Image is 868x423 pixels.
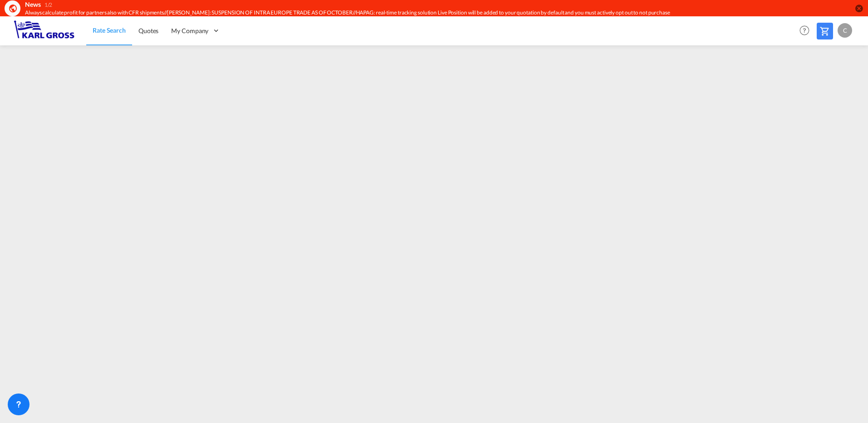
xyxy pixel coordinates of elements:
[838,23,852,38] div: C
[138,27,158,34] span: Quotes
[797,23,817,39] div: Help
[14,20,75,41] img: 3269c73066d711f095e541db4db89301.png
[854,4,863,13] button: icon-close-circle
[165,16,227,45] div: My Company
[171,26,208,35] span: My Company
[44,1,53,9] div: 1/2
[86,16,132,45] a: Rate Search
[797,23,812,38] span: Help
[25,9,735,17] div: Always calculate profit for partners also with CFR shipments//YANG MING: SUSPENSION OF INTRA EURO...
[8,4,17,13] md-icon: icon-earth
[93,26,126,34] span: Rate Search
[132,16,165,45] a: Quotes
